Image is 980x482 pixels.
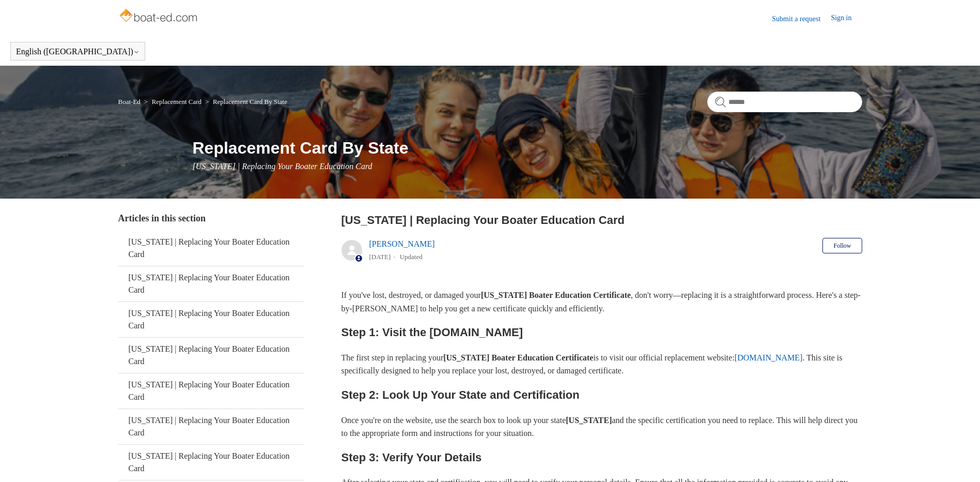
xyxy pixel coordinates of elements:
p: If you've lost, destroyed, or damaged your , don't worry—replacing it is a straightforward proces... [341,289,862,315]
p: The first step in replacing your is to visit our official replacement website: . This site is spe... [341,351,862,378]
div: Live chat [945,447,972,474]
span: Articles in this section [118,213,206,223]
a: [DOMAIN_NAME] [735,353,803,362]
button: Follow Article [822,238,862,253]
strong: [US_STATE] Boater Education Certificate [443,353,593,362]
a: [US_STATE] | Replacing Your Boater Education Card [118,445,304,480]
h1: Replacement Card By State [193,135,862,160]
a: Boat-Ed [118,98,141,106]
a: Replacement Card By State [213,98,287,106]
a: [PERSON_NAME] [369,239,435,248]
a: Submit a request [772,13,831,24]
li: Boat-Ed [118,98,143,106]
a: Replacement Card [152,98,201,106]
h2: Step 1: Visit the [DOMAIN_NAME] [341,323,862,341]
time: 05/22/2024, 10:40 [369,253,391,261]
a: [US_STATE] | Replacing Your Boater Education Card [118,409,304,444]
a: [US_STATE] | Replacing Your Boater Education Card [118,338,304,373]
strong: [US_STATE] [566,416,612,425]
h2: Step 3: Verify Your Details [341,448,862,466]
a: Sign in [831,12,862,25]
a: [US_STATE] | Replacing Your Boater Education Card [118,231,304,266]
strong: [US_STATE] Boater Education Certificate [481,291,631,299]
input: Search [707,92,862,112]
h2: Georgia | Replacing Your Boater Education Card [341,212,862,229]
a: [US_STATE] | Replacing Your Boater Education Card [118,373,304,409]
li: Replacement Card By State [203,98,287,106]
span: [US_STATE] | Replacing Your Boater Education Card [193,162,372,171]
p: Once you're on the website, use the search box to look up your state and the specific certificati... [341,414,862,440]
a: [US_STATE] | Replacing Your Boater Education Card [118,266,304,302]
a: [US_STATE] | Replacing Your Boater Education Card [118,302,304,337]
img: Boat-Ed Help Center home page [118,6,200,27]
h2: Step 2: Look Up Your State and Certification [341,386,862,404]
li: Updated [400,253,423,261]
button: English ([GEOGRAPHIC_DATA]) [16,47,139,56]
li: Replacement Card [142,98,203,106]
